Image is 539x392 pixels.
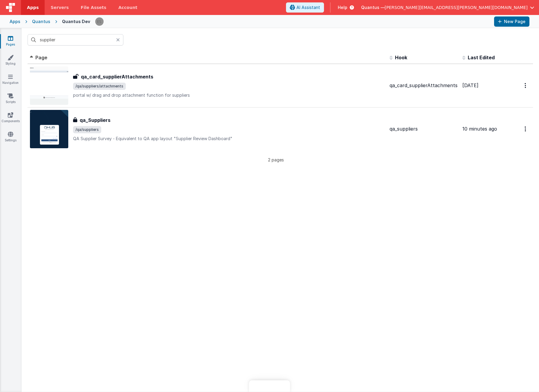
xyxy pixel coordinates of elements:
[385,4,528,10] span: [PERSON_NAME][EMAIL_ADDRESS][PERSON_NAME][DOMAIN_NAME]
[361,4,534,10] button: Quantus — [PERSON_NAME][EMAIL_ADDRESS][PERSON_NAME][DOMAIN_NAME]
[73,136,385,142] p: QA Supplier Survey - Equivalent to QA app layout "Supplier Review Dashboard"
[28,157,524,163] p: 2 pages
[390,82,458,89] div: qa_card_supplierAttachments
[494,16,529,27] button: New Page
[73,92,385,98] p: portal w/ drag and drop attachment function for suppliers
[32,19,50,25] div: Quantus
[62,19,90,25] div: Quantus Dev
[95,17,104,26] img: 2445f8d87038429357ee99e9bdfcd63a
[73,126,101,133] span: /qa/suppliers
[28,34,123,46] input: Search pages, id's ...
[51,4,69,10] span: Servers
[10,19,20,25] div: Apps
[286,2,324,13] button: AI Assistant
[462,126,497,132] span: 10 minutes ago
[468,55,495,60] span: Last Edited
[521,79,531,92] button: Options
[296,4,320,10] span: AI Assistant
[395,55,407,60] span: Hook
[27,4,39,10] span: Apps
[80,116,110,124] h3: qa_Suppliers
[462,82,479,88] span: [DATE]
[81,4,107,10] span: File Assets
[73,83,126,90] span: /qa/suppliers/attachments
[35,55,47,60] span: Page
[521,123,531,135] button: Options
[338,4,347,10] span: Help
[81,73,153,80] h3: qa_card_supplierAttachments
[361,4,385,10] span: Quantus —
[390,125,458,132] div: qa_suppliers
